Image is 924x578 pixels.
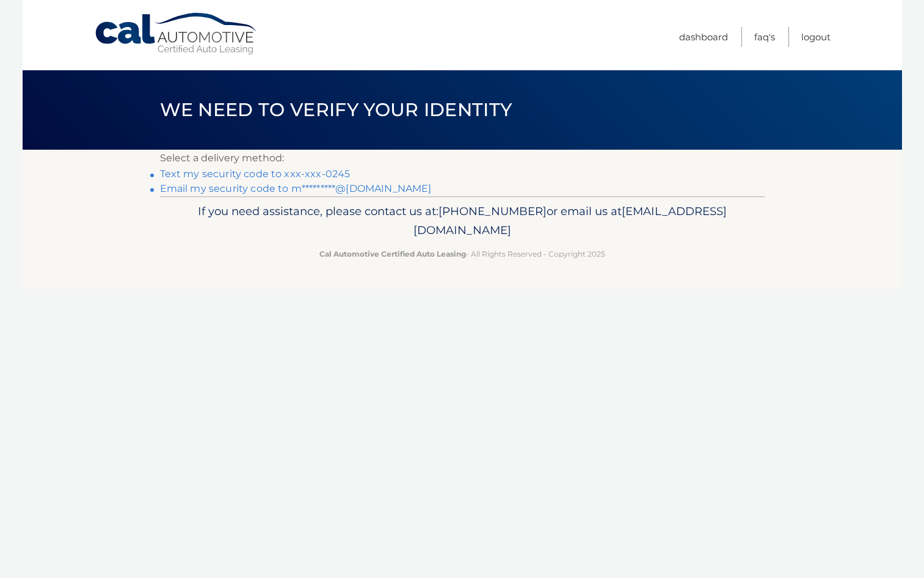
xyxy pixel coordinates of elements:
a: Text my security code to xxx-xxx-0245 [160,168,351,180]
p: Select a delivery method: [160,150,765,167]
a: FAQ's [754,27,775,47]
a: Dashboard [679,27,728,47]
a: Cal Automotive [94,12,259,56]
span: We need to verify your identity [160,98,512,121]
a: Logout [801,27,831,47]
span: [PHONE_NUMBER] [438,204,547,218]
p: - All Rights Reserved - Copyright 2025 [168,247,757,260]
p: If you need assistance, please contact us at: or email us at [168,202,757,241]
a: Email my security code to m*********@[DOMAIN_NAME] [160,183,432,194]
strong: Cal Automotive Certified Auto Leasing [319,249,466,258]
